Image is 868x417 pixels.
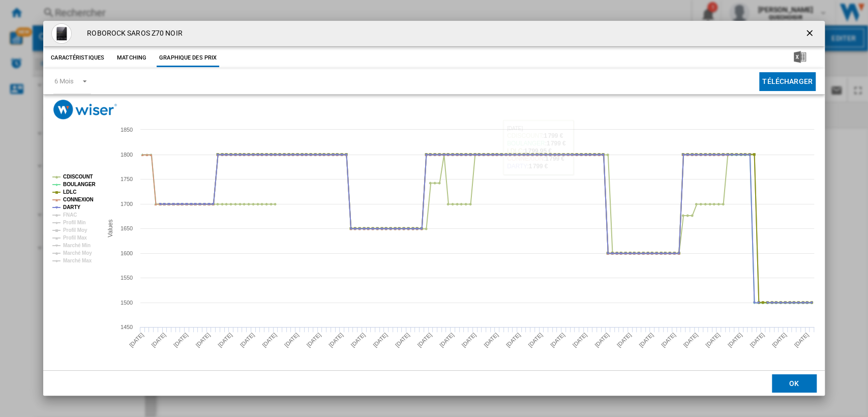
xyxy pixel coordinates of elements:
[63,174,93,180] tspan: CDISCOUNT
[549,332,566,348] tspan: [DATE]
[461,332,477,348] tspan: [DATE]
[704,332,721,348] tspan: [DATE]
[107,219,114,237] tspan: Values
[394,332,411,348] tspan: [DATE]
[350,332,367,348] tspan: [DATE]
[63,197,94,202] tspan: CONNEXION
[121,300,133,306] tspan: 1500
[771,332,788,348] tspan: [DATE]
[777,49,822,67] button: Télécharger au format Excel
[438,332,455,348] tspan: [DATE]
[63,212,77,218] tspan: FNAC
[121,225,133,231] tspan: 1650
[121,127,133,133] tspan: 1850
[63,227,87,233] tspan: Profil Moy
[63,258,92,263] tspan: Marché Max
[121,275,133,281] tspan: 1550
[121,152,133,158] tspan: 1800
[48,49,107,67] button: Caractéristiques
[195,332,212,348] tspan: [DATE]
[63,235,87,241] tspan: Profil Max
[172,332,189,348] tspan: [DATE]
[63,250,92,256] tspan: Marché Moy
[527,332,544,348] tspan: [DATE]
[53,100,117,120] img: logo_wiser_300x94.png
[794,51,806,63] img: excel-24x24.png
[54,77,73,85] div: 6 Mois
[793,332,810,348] tspan: [DATE]
[772,374,817,393] button: OK
[759,72,816,91] button: Télécharger
[43,21,824,396] md-dialog: Product popup
[327,332,344,348] tspan: [DATE]
[505,332,522,348] tspan: [DATE]
[63,182,96,187] tspan: BOULANGER
[749,332,766,348] tspan: [DATE]
[121,176,133,182] tspan: 1750
[109,49,154,67] button: Matching
[121,250,133,256] tspan: 1600
[121,201,133,207] tspan: 1700
[800,23,821,44] button: getI18NText('BUTTONS.CLOSE_DIALOG')
[261,332,278,348] tspan: [DATE]
[63,189,76,195] tspan: LDLC
[82,28,182,39] h4: ROBOROCK SAROS Z70 NOIR
[682,332,699,348] tspan: [DATE]
[63,204,80,210] tspan: DARTY
[151,332,167,348] tspan: [DATE]
[660,332,677,348] tspan: [DATE]
[63,220,86,225] tspan: Profil Min
[306,332,322,348] tspan: [DATE]
[572,332,588,348] tspan: [DATE]
[157,49,219,67] button: Graphique des prix
[616,332,633,348] tspan: [DATE]
[638,332,655,348] tspan: [DATE]
[804,28,817,40] ng-md-icon: getI18NText('BUTTONS.CLOSE_DIALOG')
[128,332,145,348] tspan: [DATE]
[372,332,389,348] tspan: [DATE]
[283,332,300,348] tspan: [DATE]
[593,332,610,348] tspan: [DATE]
[239,332,256,348] tspan: [DATE]
[121,324,133,330] tspan: 1450
[51,23,72,44] img: Aspirateur-Robot-Roborock-Saros-Z70-Noir.jpg
[416,332,433,348] tspan: [DATE]
[63,243,91,248] tspan: Marché Min
[483,332,500,348] tspan: [DATE]
[217,332,233,348] tspan: [DATE]
[727,332,743,348] tspan: [DATE]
